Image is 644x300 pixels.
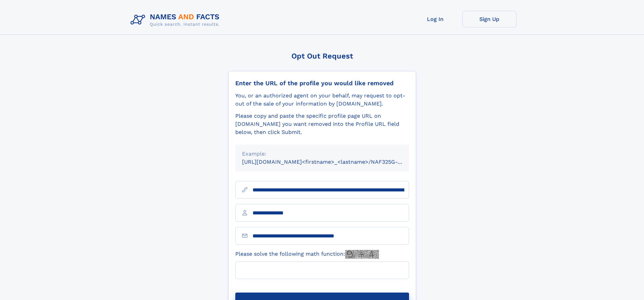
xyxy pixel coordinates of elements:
[235,92,409,108] div: You, or an authorized agent on your behalf, may request to opt-out of the sale of your informatio...
[242,150,402,158] div: Example:
[235,79,409,87] div: Enter the URL of the profile you would like removed
[462,11,517,27] a: Sign Up
[235,250,379,259] label: Please solve the following math function:
[228,52,416,60] div: Opt Out Request
[235,112,409,136] div: Please copy and paste the specific profile page URL on [DOMAIN_NAME] you want removed into the Pr...
[242,159,422,165] small: [URL][DOMAIN_NAME]<firstname>_<lastname>/NAF325G-xxxxxxxx
[408,11,462,27] a: Log In
[128,11,225,29] img: Logo Names and Facts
